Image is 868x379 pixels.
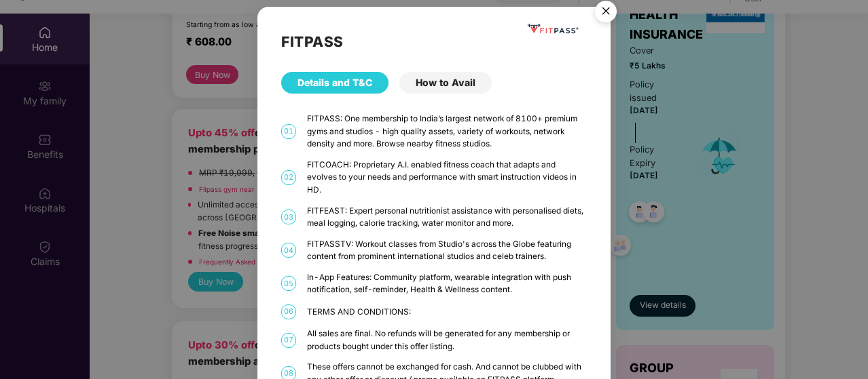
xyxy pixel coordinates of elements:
img: fppp.png [526,20,580,37]
span: 03 [281,210,296,224]
span: 02 [281,170,296,185]
h2: FITPASS [281,31,587,53]
div: FITPASS: One membership to India’s largest network of 8100+ premium gyms and studios - high quali... [307,113,587,151]
div: FITCOACH: Proprietary A.I. enabled fitness coach that adapts and evolves to your needs and perfor... [307,159,587,197]
span: 05 [281,276,296,291]
div: How to Avail [399,72,492,94]
span: 06 [281,304,296,319]
div: All sales are final. No refunds will be generated for any membership or products bought under thi... [307,327,587,353]
span: 04 [281,243,296,258]
div: Details and T&C [281,72,388,94]
span: 01 [281,124,296,139]
div: In-App Features: Community platform, wearable integration with push notification, self-reminder, ... [307,271,587,296]
div: FITPASSTV: Workout classes from Studio's across the Globe featuring content from prominent intern... [307,238,587,263]
span: 07 [281,333,296,348]
div: TERMS AND CONDITIONS: [307,306,587,319]
div: FITFEAST: Expert personal nutritionist assistance with personalised diets, meal logging, calorie ... [307,205,587,230]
